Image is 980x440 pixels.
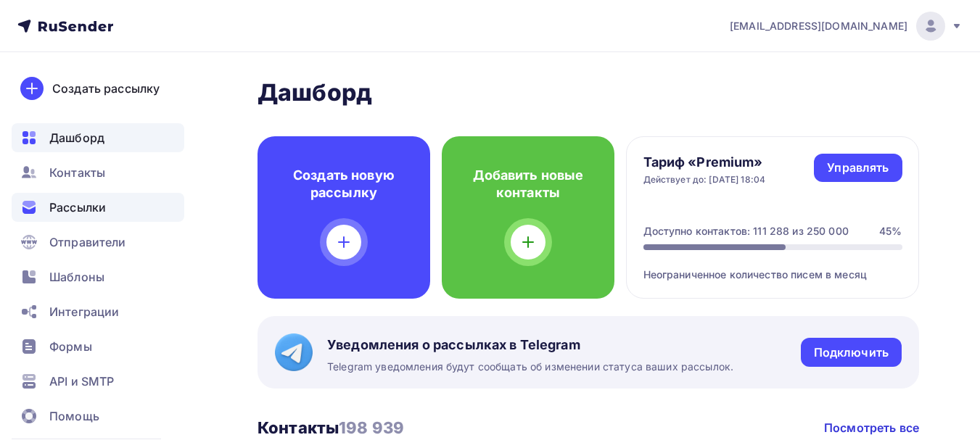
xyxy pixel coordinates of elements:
span: API и SMTP [49,373,114,390]
h3: Контакты [258,418,404,438]
span: Telegram уведомления будут сообщать об изменении статуса ваших рассылок. [327,360,733,374]
h2: Дашборд [258,78,919,107]
div: Подключить [814,344,889,361]
a: Отправители [12,228,184,257]
span: 198 939 [339,418,404,437]
div: Создать рассылку [52,80,160,97]
h4: Добавить новые контакты [465,167,591,202]
span: Уведомления о рассылках в Telegram [327,336,733,354]
div: 45% [879,224,902,238]
a: [EMAIL_ADDRESS][DOMAIN_NAME] [730,12,963,41]
a: Контакты [12,158,184,187]
h4: Тариф «Premium» [643,154,766,171]
span: Шаблоны [49,268,104,286]
a: Шаблоны [12,262,184,291]
a: Посмотреть все [824,419,919,436]
a: Рассылки [12,193,184,222]
div: Неограниченное количество писем в месяц [643,250,902,282]
span: Отправители [49,233,126,251]
div: Доступно контактов: 111 288 из 250 000 [643,224,849,238]
div: Управлять [827,159,889,176]
h4: Создать новую рассылку [281,167,407,202]
span: Контакты [49,164,105,181]
span: [EMAIL_ADDRESS][DOMAIN_NAME] [730,19,907,33]
span: Рассылки [49,199,106,216]
span: Дашборд [49,129,104,146]
span: Формы [49,338,92,355]
span: Помощь [49,407,99,425]
span: Интеграции [49,303,119,320]
a: Дашборд [12,123,184,152]
div: Действует до: [DATE] 18:04 [643,174,766,186]
a: Формы [12,332,184,361]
